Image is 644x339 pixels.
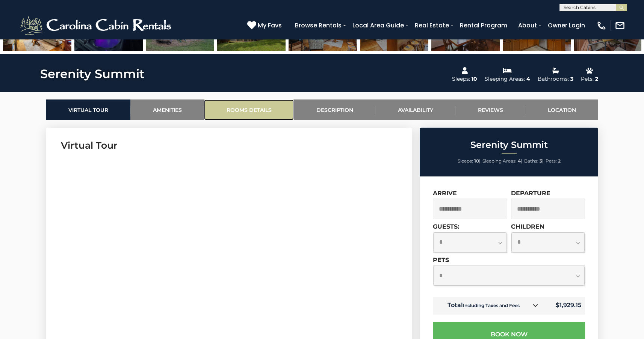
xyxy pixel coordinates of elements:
a: Owner Login [544,19,589,32]
span: Pets: [546,158,557,164]
a: Description [294,99,375,120]
td: Total [433,297,544,315]
strong: 2 [558,158,561,164]
strong: 4 [518,158,521,164]
label: Children [511,223,544,230]
label: Departure [511,190,550,197]
h2: Serenity Summit [422,140,596,150]
li: | [524,156,544,166]
li: | [482,156,522,166]
strong: 10 [474,158,479,164]
strong: 3 [540,158,542,164]
h3: Virtual Tour [61,139,397,152]
li: | [458,156,481,166]
a: Local Area Guide [349,19,408,32]
small: Including Taxes and Fees [463,303,520,308]
span: My Favs [258,21,282,30]
img: White-1-2.png [19,14,175,37]
img: phone-regular-white.png [596,20,607,31]
a: Browse Rentals [291,19,345,32]
label: Arrive [433,190,457,197]
span: Sleeps: [458,158,473,164]
a: Availability [375,99,455,120]
label: Guests: [433,223,459,230]
a: About [514,19,541,32]
img: mail-regular-white.png [615,20,625,31]
a: Real Estate [411,19,453,32]
a: Virtual Tour [46,99,130,120]
a: My Favs [247,21,284,30]
span: Sleeping Areas: [482,158,517,164]
a: Location [525,99,598,120]
a: Amenities [130,99,204,120]
a: Rental Program [456,19,511,32]
span: Baths: [524,158,538,164]
label: Pets [433,256,449,264]
a: Reviews [455,99,525,120]
a: Rooms Details [204,99,294,120]
td: $1,929.15 [544,297,585,315]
